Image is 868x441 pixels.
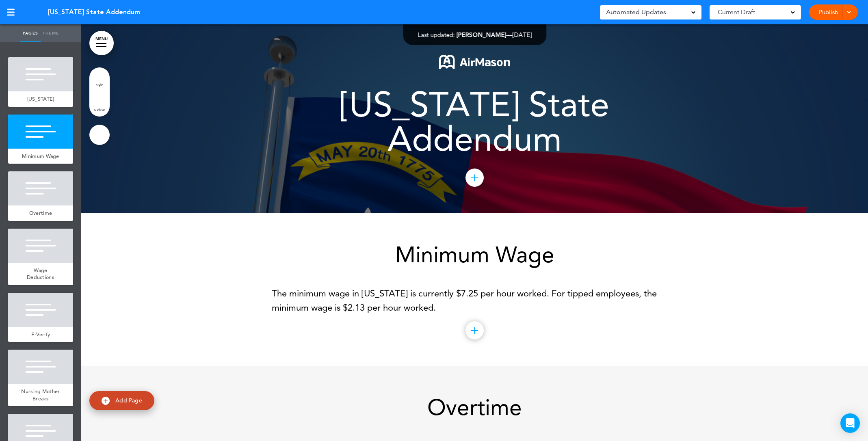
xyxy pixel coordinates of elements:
div: — [418,32,532,38]
a: [US_STATE] [8,91,73,107]
span: Last updated: [418,31,455,39]
p: The minimum wage in [US_STATE] is currently $7.25 per hour worked. For tipped employees, the mini... [272,286,678,315]
span: [US_STATE] [27,95,54,102]
a: delete [89,92,110,117]
span: style [96,82,103,87]
span: Automated Updates [606,6,666,18]
a: Publish [815,4,841,20]
span: [PERSON_NAME] [456,31,506,39]
img: 1722553576973-Airmason_logo_White.png [439,55,510,69]
span: Wage Deductions [27,267,54,281]
span: Overtime [29,210,52,216]
span: Minimum Wage [22,153,59,160]
div: Open Intercom Messenger [840,413,860,433]
span: Current Draft [718,6,755,18]
span: [US_STATE] State Addendum [340,84,609,159]
span: Add Page [115,397,142,404]
a: MENU [89,31,114,55]
a: Overtime [8,205,73,221]
span: [DATE] [512,31,532,39]
a: Wage Deductions [8,263,73,285]
a: style [89,67,110,92]
img: add.svg [102,397,110,405]
a: E-Verify [8,327,73,342]
a: Minimum Wage [8,149,73,164]
span: E-Verify [31,331,50,338]
h1: Overtime [272,396,678,419]
a: Add Page [89,391,154,410]
a: Pages [20,24,41,42]
span: delete [94,107,105,112]
span: [US_STATE] State Addendum [48,8,140,17]
h1: Minimum Wage [272,244,678,266]
span: Nursing Mother Breaks [21,388,60,402]
a: Nursing Mother Breaks [8,384,73,406]
a: Theme [41,24,61,42]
